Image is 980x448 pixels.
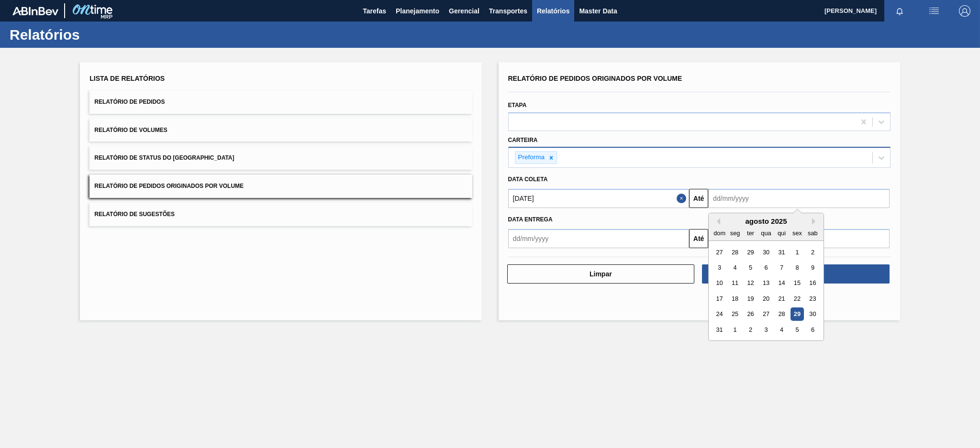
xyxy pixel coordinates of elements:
[791,261,803,274] div: Choose sexta-feira, 8 de agosto de 2025
[744,308,757,321] div: Choose terça-feira, 26 de agosto de 2025
[689,229,708,248] button: Até
[489,5,527,17] span: Transportes
[515,152,546,164] div: Preforma
[806,292,819,305] div: Choose sábado, 23 de agosto de 2025
[508,75,682,82] span: Relatório de Pedidos Originados por Volume
[791,246,803,259] div: Choose sexta-feira, 1 de agosto de 2025
[89,119,472,142] button: Relatório de Volumes
[744,277,757,290] div: Choose terça-feira, 12 de agosto de 2025
[508,102,527,109] label: Etapa
[89,146,472,170] button: Relatório de Status do [GEOGRAPHIC_DATA]
[89,175,472,198] button: Relatório de Pedidos Originados por Volume
[806,323,819,336] div: Choose sábado, 6 de setembro de 2025
[806,246,819,259] div: Choose sábado, 2 de agosto de 2025
[791,227,803,240] div: sex
[806,308,819,321] div: Choose sábado, 30 de agosto de 2025
[760,246,773,259] div: Choose quarta-feira, 30 de julho de 2025
[713,227,726,240] div: dom
[713,218,720,225] button: Previous Month
[729,323,742,336] div: Choose segunda-feira, 1 de setembro de 2025
[775,277,788,290] div: Choose quinta-feira, 14 de agosto de 2025
[729,277,742,290] div: Choose segunda-feira, 11 de agosto de 2025
[713,292,726,305] div: Choose domingo, 17 de agosto de 2025
[806,227,819,240] div: sab
[94,154,234,161] span: Relatório de Status do [GEOGRAPHIC_DATA]
[713,323,726,336] div: Choose domingo, 31 de agosto de 2025
[89,90,472,114] button: Relatório de Pedidos
[775,246,788,259] div: Choose quinta-feira, 31 de julho de 2025
[729,246,742,259] div: Choose segunda-feira, 28 de julho de 2025
[94,183,244,189] span: Relatório de Pedidos Originados por Volume
[812,218,819,225] button: Next Month
[775,227,788,240] div: qui
[760,277,773,290] div: Choose quarta-feira, 13 de agosto de 2025
[729,308,742,321] div: Choose segunda-feira, 25 de agosto de 2025
[396,5,439,17] span: Planejamento
[744,246,757,259] div: Choose terça-feira, 29 de julho de 2025
[775,261,788,274] div: Choose quinta-feira, 7 de agosto de 2025
[508,137,538,143] label: Carteira
[744,323,757,336] div: Choose terça-feira, 2 de setembro de 2025
[760,323,773,336] div: Choose quarta-feira, 3 de setembro de 2025
[806,277,819,290] div: Choose sábado, 16 de agosto de 2025
[775,292,788,305] div: Choose quinta-feira, 21 de agosto de 2025
[677,189,689,208] button: Close
[729,261,742,274] div: Choose segunda-feira, 4 de agosto de 2025
[729,292,742,305] div: Choose segunda-feira, 18 de agosto de 2025
[959,5,970,17] img: Logout
[709,217,824,225] div: agosto 2025
[760,308,773,321] div: Choose quarta-feira, 27 de agosto de 2025
[689,189,708,208] button: Até
[94,98,165,105] span: Relatório de Pedidos
[713,277,726,290] div: Choose domingo, 10 de agosto de 2025
[89,75,165,82] span: Lista de Relatórios
[744,227,757,240] div: ter
[791,308,803,321] div: Choose sexta-feira, 29 de agosto de 2025
[508,176,548,183] span: Data coleta
[579,5,617,17] span: Master Data
[712,244,820,338] div: month 2025-08
[508,229,690,248] input: dd/mm/yyyy
[537,5,569,17] span: Relatórios
[94,211,175,218] span: Relatório de Sugestões
[791,292,803,305] div: Choose sexta-feira, 22 de agosto de 2025
[928,5,940,17] img: userActions
[791,323,803,336] div: Choose sexta-feira, 5 de setembro de 2025
[791,277,803,290] div: Choose sexta-feira, 15 de agosto de 2025
[94,127,167,133] span: Relatório de Volumes
[760,261,773,274] div: Choose quarta-feira, 6 de agosto de 2025
[713,246,726,259] div: Choose domingo, 27 de julho de 2025
[775,308,788,321] div: Choose quinta-feira, 28 de agosto de 2025
[363,5,386,17] span: Tarefas
[708,189,890,208] input: dd/mm/yyyy
[507,264,695,284] button: Limpar
[760,292,773,305] div: Choose quarta-feira, 20 de agosto de 2025
[744,261,757,274] div: Choose terça-feira, 5 de agosto de 2025
[760,227,773,240] div: qua
[508,216,553,223] span: Data entrega
[10,29,179,40] h1: Relatórios
[508,189,690,208] input: dd/mm/yyyy
[729,227,742,240] div: seg
[449,5,479,17] span: Gerencial
[806,261,819,274] div: Choose sábado, 9 de agosto de 2025
[89,203,472,226] button: Relatório de Sugestões
[702,264,890,284] button: Download
[12,7,58,15] img: TNhmsLtSVTkK8tSr43FrP2fwEKptu5GPRR3wAAAABJRU5ErkJggg==
[744,292,757,305] div: Choose terça-feira, 19 de agosto de 2025
[713,261,726,274] div: Choose domingo, 3 de agosto de 2025
[713,308,726,321] div: Choose domingo, 24 de agosto de 2025
[884,4,915,18] button: Notificações
[775,323,788,336] div: Choose quinta-feira, 4 de setembro de 2025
